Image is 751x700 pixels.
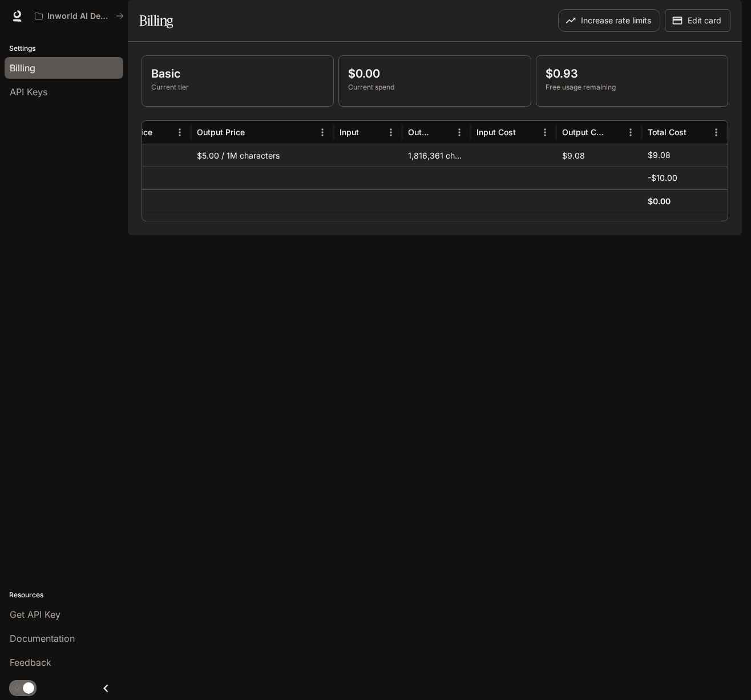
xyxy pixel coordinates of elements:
p: Free usage remaining [546,82,718,92]
h1: Billing [139,9,173,32]
button: Sort [360,124,377,141]
button: Sort [434,124,451,141]
p: -$10.00 [648,172,677,184]
div: Input [340,127,359,137]
p: Inworld AI Demos [47,11,111,21]
p: $0.93 [546,65,718,82]
p: $9.08 [648,149,671,161]
button: Menu [708,124,725,141]
button: Sort [688,124,705,141]
div: Output Cost [562,127,604,137]
button: Sort [517,124,534,141]
button: Menu [382,124,399,141]
div: $9.08 [556,144,642,167]
button: All workspaces [30,5,129,27]
div: Output [408,127,433,137]
button: Edit card [665,9,730,32]
button: Increase rate limits [558,9,660,32]
p: Basic [151,65,324,82]
p: Current tier [151,82,324,92]
div: Total Cost [648,127,687,137]
p: Current spend [348,82,521,92]
div: 1,816,361 characters [402,144,471,167]
button: Menu [622,124,639,141]
button: Sort [154,124,171,141]
div: Output Price [197,127,245,137]
div: Input Cost [477,127,516,137]
button: Menu [314,124,331,141]
h6: $0.00 [648,196,671,207]
button: Sort [246,124,263,141]
button: Sort [605,124,622,141]
div: $5.00 / 1M characters [191,144,334,167]
button: Menu [451,124,468,141]
button: Menu [171,124,188,141]
p: $0.00 [348,65,521,82]
button: Menu [536,124,554,141]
